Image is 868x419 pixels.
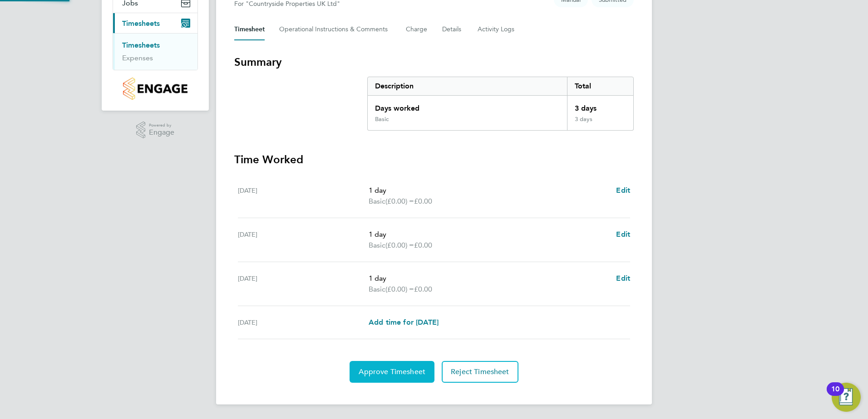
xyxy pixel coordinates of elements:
span: Reject Timesheet [451,367,509,376]
span: Basic [369,196,385,207]
a: Powered byEngage [136,122,175,139]
div: [DATE] [238,185,369,207]
span: (£0.00) = [385,285,414,293]
button: Operational Instructions & Comments [279,19,391,40]
span: (£0.00) = [385,241,414,249]
span: Engage [149,129,174,136]
a: Add time for [DATE] [369,317,439,328]
button: Timesheet [234,19,265,40]
span: Add time for [DATE] [369,318,439,326]
a: Go to home page [113,78,198,100]
a: Edit [616,273,630,284]
span: Edit [616,186,630,195]
a: Edit [616,185,630,196]
span: Basic [369,240,385,251]
div: [DATE] [238,317,369,328]
p: 1 day [369,229,609,240]
section: Timesheet [234,55,634,383]
span: Approve Timesheet [359,367,425,376]
button: Open Resource Center, 10 new notifications [832,383,861,412]
button: Reject Timesheet [442,361,518,383]
span: Edit [616,274,630,283]
span: Powered by [149,122,174,129]
button: Timesheets [113,13,197,33]
button: Activity Logs [478,19,516,40]
div: Total [567,77,633,95]
button: Charge [406,19,428,40]
img: countryside-properties-logo-retina.png [123,78,187,100]
span: Edit [616,230,630,239]
span: Timesheets [122,19,160,28]
div: 3 days [567,116,633,130]
button: Details [442,19,463,40]
div: [DATE] [238,273,369,295]
div: Timesheets [113,33,197,70]
a: Expenses [122,54,153,62]
div: Summary [367,77,634,131]
div: [DATE] [238,229,369,251]
div: Basic [375,116,389,123]
span: (£0.00) = [385,197,414,205]
a: Edit [616,229,630,240]
h3: Summary [234,55,634,69]
div: Description [368,77,567,95]
a: Timesheets [122,41,160,49]
div: 3 days [567,96,633,116]
button: Approve Timesheet [350,361,434,383]
span: £0.00 [414,241,432,249]
span: £0.00 [414,197,432,205]
div: Days worked [368,96,567,116]
p: 1 day [369,273,609,284]
p: 1 day [369,185,609,196]
h3: Time Worked [234,152,634,167]
div: 10 [831,389,839,401]
span: £0.00 [414,285,432,293]
span: Basic [369,284,385,295]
